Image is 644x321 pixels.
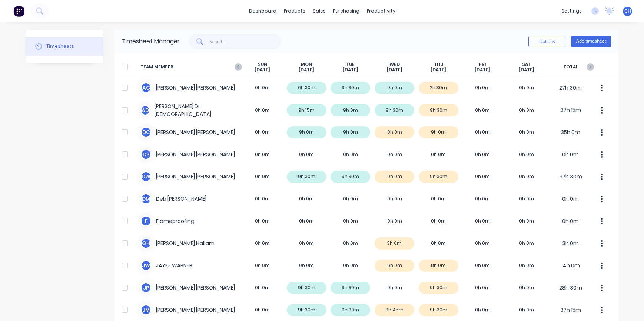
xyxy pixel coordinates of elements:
[255,67,270,73] span: [DATE]
[434,61,443,67] span: THU
[522,61,531,67] span: SAT
[258,61,267,67] span: SUN
[13,6,24,17] img: Factory
[571,36,611,47] button: Add timesheet
[389,61,400,67] span: WED
[528,36,565,47] button: Options
[299,67,314,73] span: [DATE]
[558,6,585,17] div: settings
[624,8,631,14] span: GH
[548,61,592,73] span: TOTAL
[122,37,180,46] div: Timesheet Manager
[209,34,282,49] input: Search...
[475,67,490,73] span: [DATE]
[46,43,74,50] div: Timesheets
[309,6,329,17] div: sales
[479,61,486,67] span: FRI
[280,6,309,17] div: products
[26,37,103,56] button: Timesheets
[329,6,363,17] div: purchasing
[343,67,358,73] span: [DATE]
[245,6,280,17] a: dashboard
[387,67,402,73] span: [DATE]
[140,61,240,73] span: TEAM MEMBER
[346,61,355,67] span: TUE
[301,61,312,67] span: MON
[519,67,534,73] span: [DATE]
[363,6,399,17] div: productivity
[431,67,446,73] span: [DATE]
